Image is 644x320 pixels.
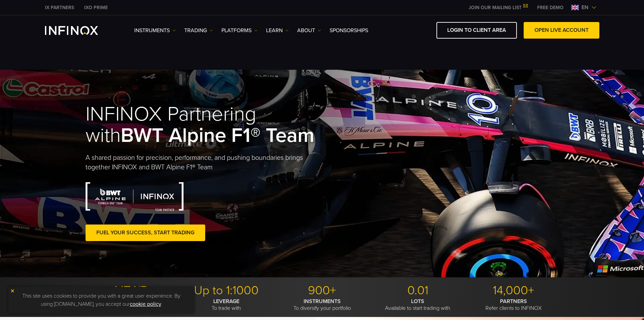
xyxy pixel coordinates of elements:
[266,26,289,35] a: Learn
[463,5,532,10] a: JOIN OUR MAILING LIST
[184,26,213,35] a: TRADING
[79,4,113,11] a: INFINOX
[297,26,321,35] a: ABOUT
[330,26,368,35] a: SPONSORSHIPS
[86,104,322,146] h1: INFINOX Partnering with
[524,22,599,39] a: OPEN LIVE ACCOUNT
[221,26,258,35] a: PLATFORMS
[10,289,15,293] img: yellow close icon
[86,153,322,172] p: A shared passion for precision, performance, and pushing boundaries brings together INFINOX and B...
[40,4,79,11] a: INFINOX
[579,3,591,12] span: en
[532,4,569,11] a: INFINOX MENU
[134,26,176,35] a: Instruments
[12,290,191,310] p: This site uses cookies to provide you with a great user experience. By using [DOMAIN_NAME], you a...
[45,26,114,35] a: INFINOX Logo
[436,22,517,39] a: LOGIN TO CLIENT AREA
[130,301,161,307] a: cookie policy
[121,123,314,148] strong: BWT Alpine F1® Team
[86,225,205,241] a: FUEL YOUR SUCCESS, START TRADING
